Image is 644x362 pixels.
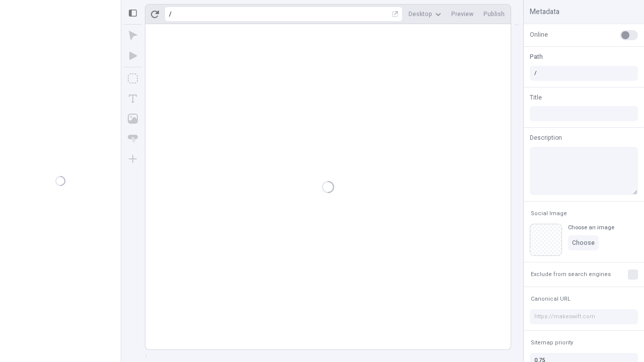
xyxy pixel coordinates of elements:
button: Social Image [529,208,569,220]
button: Button [124,130,142,148]
span: Choose [572,239,595,247]
button: Box [124,69,142,87]
button: Canonical URL [529,293,573,305]
span: Publish [484,10,505,18]
span: Title [530,93,542,102]
div: Choose an image [568,224,614,231]
span: Online [530,30,548,39]
span: Social Image [531,210,567,217]
button: Sitemap priority [529,337,575,349]
button: Preview [447,7,477,22]
span: Preview [451,10,473,18]
span: Sitemap priority [531,339,573,346]
button: Desktop [405,7,445,22]
div: / [169,10,172,18]
span: Canonical URL [531,295,571,303]
input: https://makeswift.com [530,309,638,324]
button: Exclude from search engines [529,268,613,281]
span: Description [530,133,562,142]
span: Exclude from search engines [531,270,611,278]
span: Desktop [409,10,432,18]
button: Publish [479,7,509,22]
button: Text [124,89,142,108]
span: Path [530,52,543,61]
button: Image [124,110,142,128]
button: Choose [568,235,599,250]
